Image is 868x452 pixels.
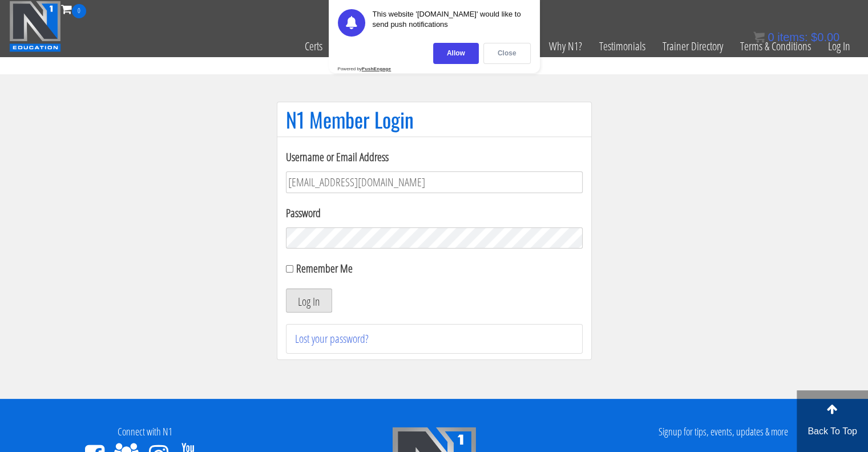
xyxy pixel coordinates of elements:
label: Password [286,205,583,222]
a: 0 [61,1,86,17]
a: Log In [819,18,859,74]
div: Close [483,43,531,64]
div: This website '[DOMAIN_NAME]' would like to send push notifications [373,9,531,37]
a: 0 items: $0.00 [753,31,839,43]
label: Remember Me [296,261,353,276]
h4: Signup for tips, events, updates & more [587,426,859,438]
div: Powered by [338,66,391,71]
a: Why N1? [540,18,591,74]
img: n1-education [9,1,61,52]
a: Lost your password? [295,331,369,346]
span: $ [811,31,817,43]
a: Trainer Directory [654,18,732,74]
h1: N1 Member Login [286,108,583,131]
strong: PushEngage [362,66,391,71]
div: Allow [433,43,479,64]
a: Terms & Conditions [732,18,819,74]
button: Log In [286,289,332,313]
a: Testimonials [591,18,654,74]
label: Username or Email Address [286,149,583,166]
span: 0 [768,31,774,43]
img: icon11.png [753,31,765,43]
a: Certs [296,18,331,74]
h4: Connect with N1 [9,426,281,438]
span: items: [777,31,808,43]
span: 0 [72,4,86,18]
bdi: 0.00 [811,31,839,43]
